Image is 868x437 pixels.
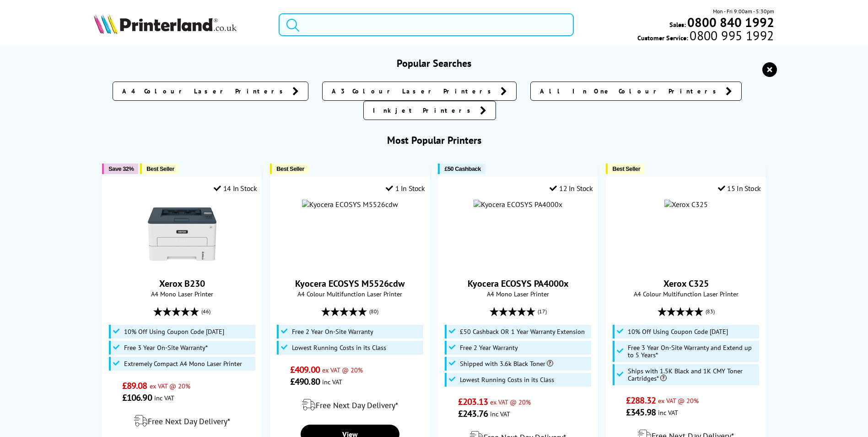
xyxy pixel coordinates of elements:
button: Best Seller [270,164,309,174]
span: A4 Mono Laser Printer [443,290,593,298]
span: Customer Service: [637,31,774,42]
a: 0800 840 1992 [686,18,774,27]
span: £243.76 [458,408,488,420]
span: £89.08 [122,380,147,392]
span: A4 Colour Laser Printers [122,87,288,96]
h3: Popular Searches [94,57,774,70]
div: 14 In Stock [214,184,257,193]
img: Printerland Logo [94,14,237,34]
span: ex VAT @ 20% [658,396,699,405]
span: A4 Colour Multifunction Laser Printer [275,290,425,298]
span: 10% Off Using Coupon Code [DATE] [628,328,728,335]
a: Inkjet Printers [363,101,496,120]
span: 0800 995 1992 [688,31,774,40]
button: £50 Cashback [438,164,485,174]
span: (46) [201,303,210,320]
a: Xerox B230 [148,261,216,270]
a: Kyocera ECOSYS PA4000x [468,278,569,290]
span: Shipped with 3.6k Black Toner [460,360,553,367]
div: 15 In Stock [718,184,761,193]
span: £106.90 [122,392,152,404]
span: All In One Colour Printers [540,87,721,96]
button: Save 32% [102,164,138,174]
a: A3 Colour Laser Printers [322,82,517,101]
a: Printerland Logo [94,14,267,36]
span: 10% Off Using Coupon Code [DATE] [124,328,224,335]
img: Kyocera ECOSYS PA4000x [474,200,562,209]
span: Best Seller [146,165,174,172]
span: Free 2 Year On-Site Warranty [292,328,373,335]
div: 12 In Stock [550,184,593,193]
span: £288.32 [626,394,656,406]
span: (80) [369,303,378,320]
span: inc VAT [322,377,342,386]
div: modal_delivery [275,392,425,418]
span: £50 Cashback [444,165,480,172]
span: ex VAT @ 20% [322,366,363,374]
div: modal_delivery [107,408,257,434]
h3: Most Popular Printers [94,134,774,147]
span: £490.80 [290,376,320,388]
img: Xerox C325 [664,200,708,209]
span: £345.98 [626,406,656,418]
span: (83) [706,303,715,320]
span: Best Seller [276,165,304,172]
span: Sales: [669,20,686,29]
div: 1 In Stock [386,184,425,193]
span: Save 32% [108,165,134,172]
span: Lowest Running Costs in its Class [460,376,554,383]
span: ex VAT @ 20% [150,382,190,390]
span: £409.00 [290,364,320,376]
span: (17) [538,303,547,320]
span: Free 2 Year Warranty [460,344,518,351]
a: Xerox B230 [159,278,205,290]
span: Mon - Fri 9:00am - 5:30pm [713,7,774,16]
span: inc VAT [490,410,510,418]
button: Best Seller [606,164,645,174]
span: Best Seller [612,165,640,172]
a: Xerox C325 [663,278,709,290]
span: Inkjet Printers [373,106,475,115]
span: Ships with 1.5K Black and 1K CMY Toner Cartridges* [628,367,757,382]
span: Extremely Compact A4 Mono Laser Printer [124,360,242,367]
span: Free 3 Year On-Site Warranty* [124,344,208,351]
span: A4 Colour Multifunction Laser Printer [611,290,760,298]
span: £203.13 [458,396,488,408]
span: A3 Colour Laser Printers [332,87,496,96]
input: Search product or brand [279,13,574,36]
img: Kyocera ECOSYS M5526cdw [302,200,398,209]
span: £50 Cashback OR 1 Year Warranty Extension [460,328,585,335]
img: Xerox B230 [148,200,216,268]
span: Free 3 Year On-Site Warranty and Extend up to 5 Years* [628,344,757,359]
span: Lowest Running Costs in its Class [292,344,386,351]
button: Best Seller [140,164,179,174]
span: inc VAT [154,393,174,402]
span: ex VAT @ 20% [490,398,531,406]
span: A4 Mono Laser Printer [107,290,257,298]
a: A4 Colour Laser Printers [113,82,308,101]
a: Kyocera ECOSYS M5526cdw [295,278,404,290]
span: inc VAT [658,408,678,417]
b: 0800 840 1992 [687,14,774,31]
a: All In One Colour Printers [530,82,742,101]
